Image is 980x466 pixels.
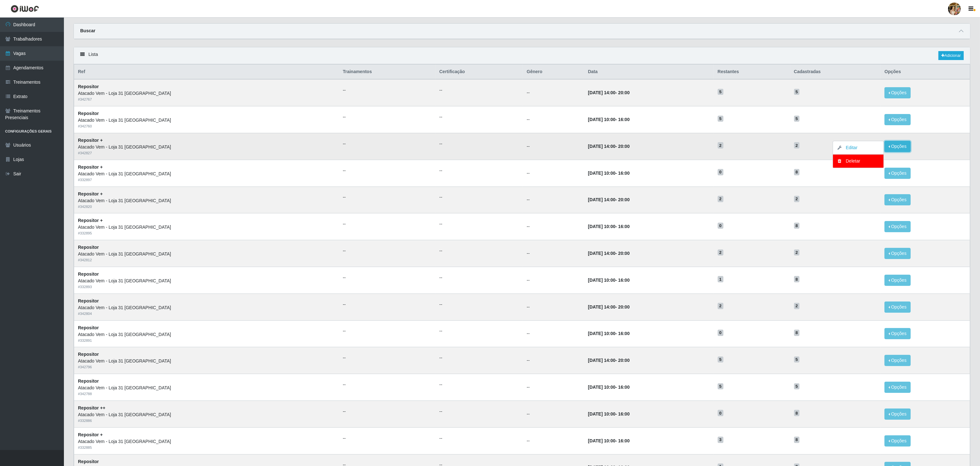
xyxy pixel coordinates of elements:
time: 20:00 [618,90,630,95]
ul: -- [343,435,432,442]
div: Atacado Vem - Loja 31 [GEOGRAPHIC_DATA] [78,171,335,177]
ul: -- [343,328,432,334]
strong: - [588,438,629,443]
time: 16:00 [618,411,630,416]
td: -- [523,213,584,240]
ul: -- [439,381,519,388]
strong: - [588,251,629,256]
span: 8 [794,437,800,443]
ul: -- [343,301,432,308]
strong: Repositor + [78,218,103,223]
time: [DATE] 10:00 [588,224,615,229]
td: -- [523,160,584,187]
img: CoreUI Logo [11,5,39,13]
span: 2 [718,142,723,149]
span: 8 [794,276,800,282]
span: 5 [718,89,723,95]
time: 20:00 [618,251,630,256]
span: 5 [794,116,800,122]
ul: -- [439,408,519,415]
span: 2 [794,142,800,149]
strong: Repositor [78,245,99,250]
time: [DATE] 14:00 [588,304,615,309]
strong: Repositor + [78,432,103,437]
time: [DATE] 10:00 [588,171,615,176]
div: # 342788 [78,391,335,397]
span: 2 [794,196,800,202]
time: [DATE] 10:00 [588,331,615,336]
strong: Repositor + [78,191,103,196]
div: Atacado Vem - Loja 31 [GEOGRAPHIC_DATA] [78,438,335,445]
div: # 332897 [78,177,335,183]
td: -- [523,374,584,401]
button: Opções [884,275,911,286]
div: Atacado Vem - Loja 31 [GEOGRAPHIC_DATA] [78,90,335,97]
td: -- [523,347,584,374]
strong: - [588,385,629,390]
span: 2 [718,303,723,309]
span: 5 [718,356,723,363]
span: 0 [718,410,723,416]
td: -- [523,187,584,213]
div: # 332886 [78,418,335,424]
strong: - [588,411,629,416]
span: 0 [718,330,723,336]
time: [DATE] 10:00 [588,411,615,416]
td: -- [523,320,584,347]
span: 2 [794,249,800,256]
time: [DATE] 10:00 [588,278,615,283]
td: -- [523,294,584,320]
div: Lista [74,47,970,64]
strong: Repositor [78,298,99,303]
ul: -- [439,248,519,254]
div: # 332891 [78,338,335,343]
time: [DATE] 14:00 [588,144,615,149]
div: # 342796 [78,364,335,370]
time: [DATE] 14:00 [588,251,615,256]
strong: Repositor [78,271,99,277]
td: -- [523,240,584,267]
th: Data [584,65,714,80]
span: 8 [794,330,800,336]
ul: -- [439,194,519,201]
div: # 332885 [78,445,335,450]
time: 16:00 [618,278,630,283]
div: # 342812 [78,257,335,263]
div: Atacado Vem - Loja 31 [GEOGRAPHIC_DATA] [78,385,335,391]
td: -- [523,401,584,427]
ul: -- [343,274,432,281]
strong: - [588,117,629,122]
button: Opções [884,141,911,152]
button: Opções [884,168,911,179]
strong: Repositor [78,459,99,464]
span: 0 [718,169,723,175]
strong: Repositor + [78,164,103,170]
td: -- [523,133,584,160]
ul: -- [343,194,432,201]
div: # 342767 [78,97,335,102]
th: Certificação [436,65,523,80]
strong: - [588,171,629,176]
div: # 332895 [78,231,335,236]
span: 5 [718,116,723,122]
ul: -- [343,408,432,415]
div: # 342804 [78,311,335,317]
span: 2 [718,196,723,202]
td: -- [523,106,584,133]
strong: - [588,197,629,202]
div: Atacado Vem - Loja 31 [GEOGRAPHIC_DATA] [78,224,335,231]
button: Opções [884,382,911,393]
ul: -- [343,87,432,94]
button: Opções [884,194,911,205]
div: # 332893 [78,284,335,290]
time: 20:00 [618,197,630,202]
button: Opções [884,87,911,98]
ul: -- [439,435,519,442]
time: 16:00 [618,438,630,443]
strong: Repositor [78,378,99,384]
button: Opções [884,328,911,339]
ul: -- [343,167,432,174]
div: Atacado Vem - Loja 31 [GEOGRAPHIC_DATA] [78,331,335,338]
strong: - [588,278,629,283]
strong: Repositor + [78,138,103,143]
